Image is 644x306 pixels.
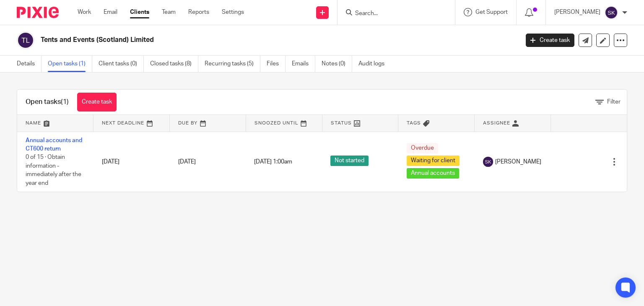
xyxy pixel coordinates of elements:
[254,121,299,125] span: Snoozed Until
[292,56,315,72] a: Emails
[17,31,34,49] img: svg%3E
[26,154,81,186] span: 0 of 15 · Obtain information - immediately after the year end
[607,99,621,105] span: Filter
[526,34,574,47] a: Create task
[104,8,117,16] a: Email
[358,56,391,72] a: Audit logs
[41,36,419,44] h2: Tents and Events (Scotland) Limited
[222,8,244,16] a: Settings
[17,56,42,72] a: Details
[150,56,198,72] a: Closed tasks (8)
[26,137,82,152] a: Annual accounts and CT600 return
[188,8,209,16] a: Reports
[407,121,421,125] span: Tags
[26,98,69,106] h1: Open tasks
[554,8,600,16] p: [PERSON_NAME]
[354,10,430,18] input: Search
[130,8,149,16] a: Clients
[475,9,508,15] span: Get Support
[78,8,91,16] a: Work
[93,132,170,192] td: [DATE]
[178,159,196,165] span: [DATE]
[99,56,144,72] a: Client tasks (0)
[48,56,92,72] a: Open tasks (1)
[407,156,460,166] span: Waiting for client
[495,158,541,166] span: [PERSON_NAME]
[205,56,260,72] a: Recurring tasks (5)
[77,93,117,112] a: Create task
[407,143,438,153] span: Overdue
[61,99,69,105] span: (1)
[407,168,459,179] span: Annual accounts
[254,159,292,165] span: [DATE] 1:00am
[331,121,352,125] span: Status
[605,6,618,19] img: svg%3E
[322,56,352,72] a: Notes (0)
[330,156,369,166] span: Not started
[483,157,493,167] img: svg%3E
[267,56,286,72] a: Files
[17,7,59,18] img: Pixie
[162,8,176,16] a: Team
